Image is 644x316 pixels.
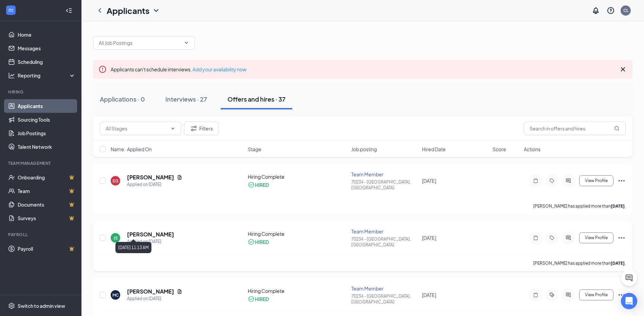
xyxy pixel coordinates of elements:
div: Hiring Complete [248,230,348,237]
a: Job Postings [18,126,76,140]
svg: Note [532,235,540,241]
svg: Filter [190,124,198,133]
div: 70234 - [GEOGRAPHIC_DATA], [GEOGRAPHIC_DATA] [351,236,418,248]
svg: WorkstreamLogo [7,7,14,14]
span: Job posting [351,146,377,153]
svg: CheckmarkCircle [248,181,255,188]
p: [PERSON_NAME] has applied more than . [533,260,626,266]
svg: QuestionInfo [607,6,615,15]
div: Team Management [8,160,74,166]
div: Applications · 0 [100,95,145,103]
div: Team Member [351,171,418,178]
a: Messages [18,41,76,55]
button: Filter Filters [184,122,219,135]
svg: Error [98,65,107,73]
input: All Stages [106,125,167,132]
div: Reporting [18,72,76,79]
input: All Job Postings [99,39,181,47]
svg: Tag [548,178,556,183]
h1: Applicants [107,5,149,16]
svg: Tag [548,235,556,241]
span: Score [493,146,506,153]
span: View Profile [585,178,608,183]
a: Sourcing Tools [18,113,76,126]
svg: ChevronDown [152,6,160,15]
a: OnboardingCrown [18,171,76,184]
div: HIRED [255,239,269,245]
a: Add your availability now [192,66,246,72]
div: Hiring [8,89,74,95]
svg: Notifications [592,6,600,15]
span: Applicants can't schedule interviews. [111,66,246,72]
div: Interviews · 27 [165,95,207,103]
div: 70234 - [GEOGRAPHIC_DATA], [GEOGRAPHIC_DATA] [351,293,418,305]
button: View Profile [579,232,613,243]
svg: Cross [619,65,627,73]
div: [DATE] 11:13 AM [115,242,151,253]
span: Actions [524,146,540,153]
div: Offers and hires · 37 [227,95,286,103]
div: MC [112,292,119,298]
div: HIRED [255,181,269,188]
svg: ActiveChat [564,292,572,298]
div: Switch to admin view [18,302,65,309]
svg: ActiveChat [564,178,572,183]
div: HIRED [255,296,269,302]
svg: Note [532,178,540,183]
b: [DATE] [611,204,625,209]
span: Name · Applied On [111,146,152,153]
span: Hired Date [422,146,446,153]
h5: [PERSON_NAME] [127,231,174,238]
svg: Note [532,292,540,298]
svg: Settings [8,302,15,309]
input: Search in offers and hires [524,122,626,135]
a: Home [18,28,76,41]
svg: ChevronLeft [96,6,104,15]
svg: ChevronDown [184,40,189,46]
div: Open Intercom Messenger [621,293,637,309]
svg: Ellipses [618,234,626,242]
a: DocumentsCrown [18,198,76,211]
svg: CheckmarkCircle [248,296,255,302]
svg: Collapse [66,7,72,14]
span: View Profile [585,293,608,297]
svg: ActiveTag [548,292,556,298]
div: Hiring Complete [248,287,348,294]
a: SurveysCrown [18,211,76,225]
span: View Profile [585,235,608,240]
svg: ActiveChat [564,235,572,241]
button: ChatActive [621,270,637,286]
button: View Profile [579,175,613,186]
svg: Analysis [8,72,15,79]
svg: Ellipses [618,177,626,185]
span: Stage [248,146,261,153]
div: Applied on [DATE] [127,238,174,245]
svg: MagnifyingGlass [614,126,620,131]
svg: ChatActive [625,274,633,282]
span: [DATE] [422,292,436,298]
b: [DATE] [611,261,625,266]
svg: Document [177,289,182,294]
div: CL [623,7,628,13]
div: JS [113,235,118,241]
div: Team Member [351,228,418,235]
svg: CheckmarkCircle [248,239,255,245]
svg: Document [177,175,182,180]
span: [DATE] [422,178,436,184]
h5: [PERSON_NAME] [127,288,174,295]
svg: ChevronDown [170,126,176,131]
svg: Ellipses [618,291,626,299]
a: Scheduling [18,55,76,69]
a: PayrollCrown [18,242,76,256]
div: Applied on [DATE] [127,295,182,302]
a: Talent Network [18,140,76,154]
div: Team Member [351,285,418,292]
div: Hiring Complete [248,173,348,180]
h5: [PERSON_NAME] [127,174,174,181]
div: Payroll [8,232,74,238]
p: [PERSON_NAME] has applied more than . [533,203,626,209]
div: SG [112,178,118,184]
div: Applied on [DATE] [127,181,182,188]
span: [DATE] [422,235,436,241]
